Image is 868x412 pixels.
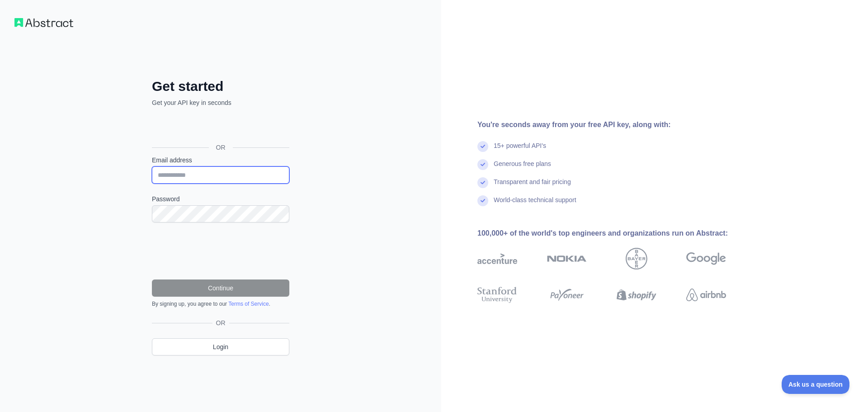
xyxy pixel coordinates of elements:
[147,117,292,137] iframe: Bouton "Se connecter avec Google"
[494,141,546,159] div: 15+ powerful API's
[152,300,289,308] div: By signing up, you agree to our .
[477,248,517,270] img: accenture
[228,301,269,307] a: Terms of Service
[477,159,488,170] img: check mark
[617,285,656,305] img: shopify
[494,195,576,213] div: World-class technical support
[477,195,488,206] img: check mark
[547,285,587,305] img: payoneer
[152,338,289,355] a: Login
[494,177,571,195] div: Transparent and fair pricing
[152,194,289,204] label: Password
[152,156,289,165] label: Email address
[14,18,73,27] img: Workflow
[477,285,517,305] img: stanford university
[209,143,233,152] span: OR
[494,159,551,177] div: Generous free plans
[547,248,587,270] img: nokia
[212,318,229,327] span: OR
[152,279,289,297] button: Continue
[477,119,755,130] div: You're seconds away from your free API key, along with:
[477,141,488,152] img: check mark
[477,177,488,188] img: check mark
[626,248,647,270] img: bayer
[782,375,850,394] iframe: Toggle Customer Support
[152,98,289,107] p: Get your API key in seconds
[152,78,289,95] h2: Get started
[477,228,755,239] div: 100,000+ of the world's top engineers and organizations run on Abstract:
[152,233,289,269] iframe: reCAPTCHA
[686,248,726,270] img: google
[686,285,726,305] img: airbnb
